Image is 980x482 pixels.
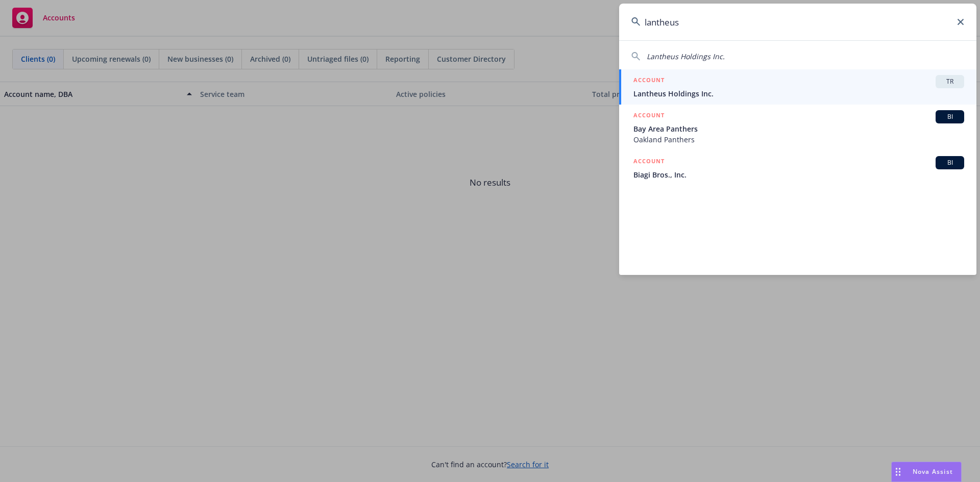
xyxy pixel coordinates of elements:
[633,88,964,99] span: Lantheus Holdings Inc.
[892,462,904,481] div: Drag to move
[940,158,960,167] span: BI
[633,156,665,168] h5: ACCOUNT
[619,4,976,40] input: Search...
[619,105,976,150] a: ACCOUNTBIBay Area PanthersOakland Panthers
[633,110,665,122] h5: ACCOUNT
[940,112,960,121] span: BI
[619,150,976,186] a: ACCOUNTBIBiagi Bros., Inc.
[633,123,964,134] span: Bay Area Panthers
[619,69,976,105] a: ACCOUNTTRLantheus Holdings Inc.
[633,134,964,145] span: Oakland Panthers
[913,467,953,476] span: Nova Assist
[647,52,725,61] span: Lantheus Holdings Inc.
[633,75,665,87] h5: ACCOUNT
[633,169,964,180] span: Biagi Bros., Inc.
[940,77,960,86] span: TR
[891,462,962,482] button: Nova Assist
